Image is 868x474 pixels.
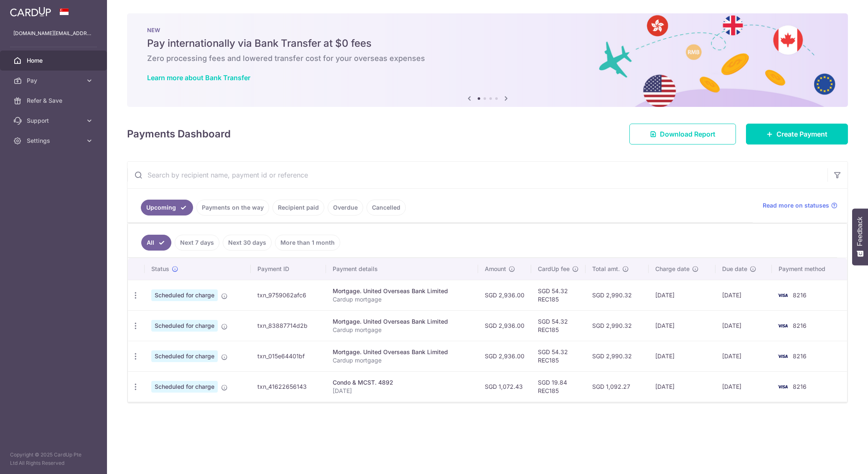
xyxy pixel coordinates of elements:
td: SGD 1,092.27 [585,371,648,402]
span: CardUp fee [538,265,570,273]
span: Create Payment [776,129,827,139]
div: Mortgage. United Overseas Bank Limited [333,287,471,295]
td: SGD 2,936.00 [478,280,531,310]
img: Bank Card [774,382,791,392]
a: Cancelled [367,200,406,215]
h5: Pay internationally via Bank Transfer at $0 fees [147,37,828,50]
td: SGD 54.32 REC185 [531,280,585,310]
span: 8216 [793,322,807,329]
span: Support [27,117,82,125]
span: Feedback [856,217,864,246]
td: [DATE] [715,341,772,371]
p: [DOMAIN_NAME][EMAIL_ADDRESS][DOMAIN_NAME] [13,29,94,38]
td: SGD 1,072.43 [478,371,531,402]
div: Mortgage. United Overseas Bank Limited [333,348,471,356]
span: Refer & Save [27,96,82,105]
a: Payments on the way [196,200,269,215]
td: SGD 2,990.32 [585,280,648,310]
img: Bank Card [774,290,791,300]
input: Search by recipient name, payment id or reference [127,162,827,188]
td: txn_9759062afc6 [251,280,326,310]
a: All [141,235,171,251]
a: More than 1 month [275,235,340,251]
span: Home [27,56,82,65]
a: Create Payment [746,124,848,144]
img: CardUp [10,7,51,17]
button: Feedback - Show survey [852,208,868,265]
a: Read more on statuses [763,201,837,210]
th: Payment details [326,258,478,280]
td: SGD 2,936.00 [478,341,531,371]
span: Download Report [660,129,715,139]
th: Payment method [772,258,847,280]
a: Download Report [629,124,736,144]
span: Read more on statuses [763,201,829,210]
a: Next 7 days [175,235,219,251]
img: Bank Card [774,351,791,361]
span: Amount [485,265,506,273]
td: [DATE] [649,310,716,341]
span: Pay [27,76,82,85]
span: Total amt. [592,265,620,273]
td: [DATE] [649,341,716,371]
td: SGD 2,990.32 [585,341,648,371]
img: Bank Card [774,321,791,331]
span: Charge date [655,265,690,273]
p: [DATE] [333,387,471,395]
span: Scheduled for charge [151,289,218,301]
div: Mortgage. United Overseas Bank Limited [333,317,471,326]
td: SGD 2,990.32 [585,310,648,341]
img: Bank transfer banner [127,13,848,107]
td: SGD 54.32 REC185 [531,310,585,341]
td: SGD 54.32 REC185 [531,341,585,371]
span: Settings [27,137,82,145]
span: Scheduled for charge [151,320,218,332]
a: Recipient paid [272,200,324,215]
td: [DATE] [715,371,772,402]
td: [DATE] [715,280,772,310]
p: Cardup mortgage [333,326,471,334]
a: Overdue [328,200,363,215]
p: Cardup mortgage [333,356,471,365]
span: 8216 [793,291,807,299]
td: [DATE] [715,310,772,341]
td: txn_83887714d2b [251,310,326,341]
h6: Zero processing fees and lowered transfer cost for your overseas expenses [147,53,828,63]
span: 8216 [793,383,807,390]
td: [DATE] [649,371,716,402]
td: txn_015e64401bf [251,341,326,371]
p: Cardup mortgage [333,295,471,304]
span: 8216 [793,352,807,360]
td: txn_41622656143 [251,371,326,402]
span: Scheduled for charge [151,350,218,362]
td: SGD 19.84 REC185 [531,371,585,402]
th: Payment ID [251,258,326,280]
a: Learn more about Bank Transfer [147,74,250,82]
div: Condo & MCST. 4892 [333,378,471,387]
a: Next 30 days [223,235,272,251]
a: Upcoming [141,200,193,215]
h4: Payments Dashboard [127,127,231,142]
span: Scheduled for charge [151,381,218,393]
td: [DATE] [649,280,716,310]
span: Due date [722,265,747,273]
td: SGD 2,936.00 [478,310,531,341]
p: NEW [147,27,828,33]
span: Status [151,265,169,273]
